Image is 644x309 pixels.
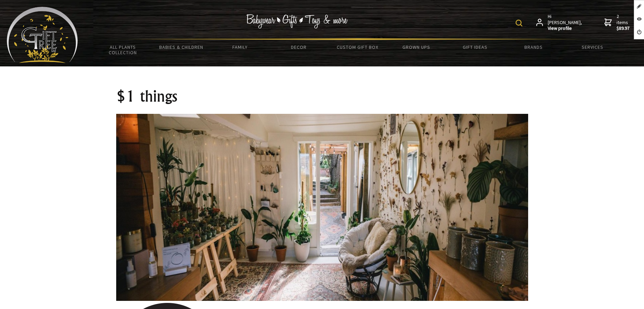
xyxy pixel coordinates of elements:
img: product search [516,20,522,26]
img: Babyware - Gifts - Toys and more... [7,7,78,63]
a: Decor [269,40,328,54]
a: 2 items$89.97 [604,14,630,32]
a: Babies & Children [152,40,211,54]
a: Gift Ideas [445,40,504,54]
a: Brands [504,40,563,54]
strong: $89.97 [617,25,630,32]
a: Services [563,40,622,54]
h1: $1 things [116,88,528,104]
a: Family [211,40,269,54]
a: Custom Gift Box [328,40,387,54]
span: Hi [PERSON_NAME], [548,14,583,32]
a: Hi [PERSON_NAME],View profile [536,14,583,32]
a: All Plants Collection [94,40,152,60]
strong: View profile [548,25,583,32]
span: 2 items [617,13,630,32]
a: Grown Ups [387,40,445,54]
img: Babywear - Gifts - Toys & more [246,14,348,28]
